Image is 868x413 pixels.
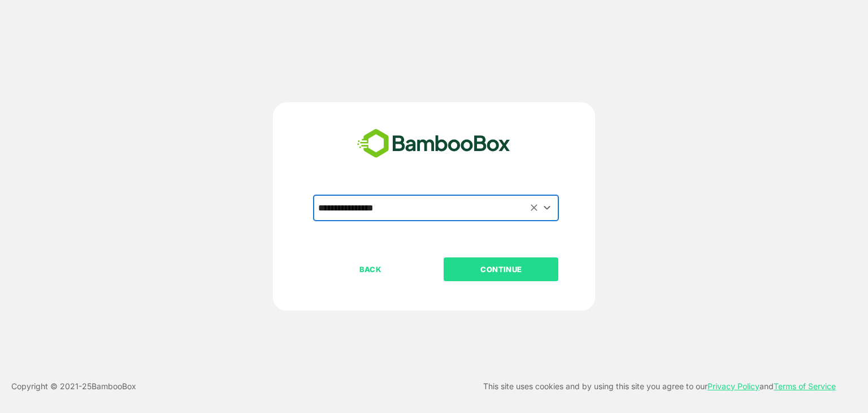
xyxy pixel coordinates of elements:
[708,381,759,391] a: Privacy Policy
[540,200,555,216] button: Open
[314,263,427,276] p: BACK
[351,125,517,162] img: bamboobox
[11,380,136,393] p: Copyright © 2021- 25 BambooBox
[528,201,541,214] button: Clear
[445,263,558,276] p: CONTINUE
[774,381,836,391] a: Terms of Service
[444,257,558,281] button: CONTINUE
[313,257,428,281] button: BACK
[483,380,836,393] p: This site uses cookies and by using this site you agree to our and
